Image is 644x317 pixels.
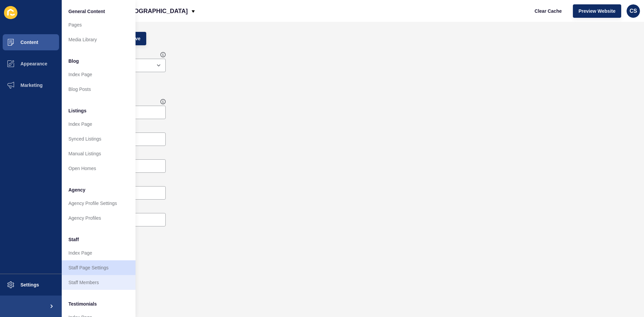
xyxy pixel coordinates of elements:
[129,35,141,42] span: Save
[68,301,97,307] span: Testimonials
[62,117,136,131] a: Index Page
[62,32,136,47] a: Media Library
[62,67,136,82] a: Index Page
[535,8,562,14] span: Clear Cache
[62,260,136,275] a: Staff Page Settings
[579,8,615,14] span: Preview Website
[62,161,136,176] a: Open Homes
[62,246,136,260] a: Index Page
[62,17,136,32] a: Pages
[630,8,637,14] span: CS
[68,236,79,243] span: Staff
[62,146,136,161] a: Manual Listings
[68,187,86,193] span: Agency
[62,196,136,211] a: Agency Profile Settings
[62,131,136,146] a: Synced Listings
[62,82,136,97] a: Blog Posts
[529,4,568,18] button: Clear Cache
[68,8,105,15] span: General Content
[573,4,621,18] button: Preview Website
[62,211,136,225] a: Agency Profiles
[62,275,136,290] a: Staff Members
[68,107,87,114] span: Listings
[68,58,79,64] span: Blog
